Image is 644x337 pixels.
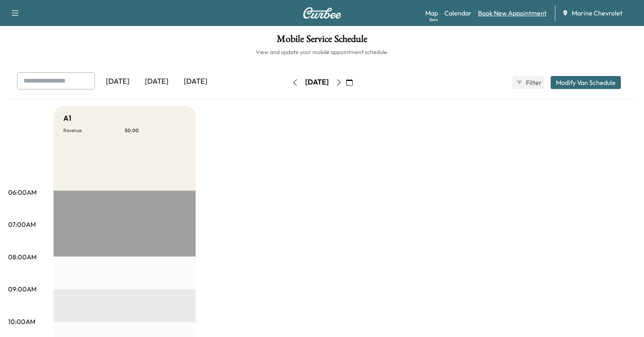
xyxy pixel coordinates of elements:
[572,8,622,18] span: Marine Chevrolet
[98,72,137,91] div: [DATE]
[8,34,636,48] h1: Mobile Service Schedule
[8,187,37,197] p: 06:00AM
[526,78,541,87] span: Filter
[8,317,35,326] p: 10:00AM
[513,76,544,89] button: Filter
[478,8,547,18] a: Book New Appointment
[63,127,125,134] p: Revenue
[8,48,636,56] h6: View and update your mobile appointment schedule.
[303,7,342,19] img: Curbee Logo
[8,220,36,229] p: 07:00AM
[137,72,176,91] div: [DATE]
[551,76,621,89] button: Modify Van Schedule
[305,77,329,87] div: [DATE]
[444,8,472,18] a: Calendar
[8,252,37,262] p: 08:00AM
[63,113,71,124] h5: A1
[425,8,438,18] a: MapBeta
[176,72,215,91] div: [DATE]
[125,127,186,134] p: $ 0.00
[8,284,37,294] p: 09:00AM
[429,17,438,23] div: Beta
